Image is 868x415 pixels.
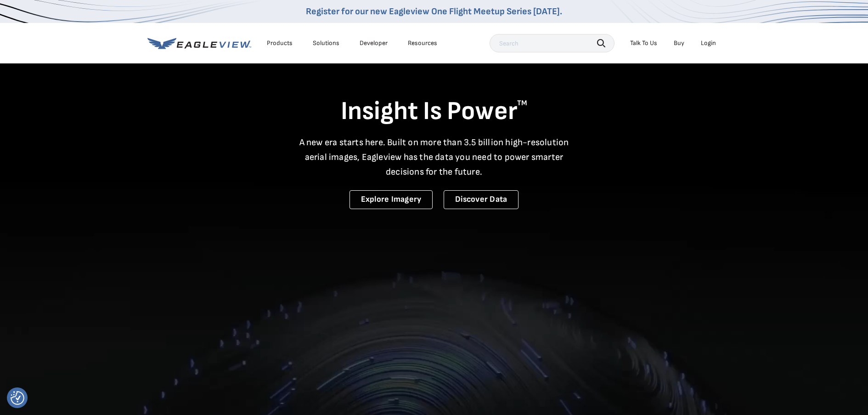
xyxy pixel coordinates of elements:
a: Register for our new Eagleview One Flight Meetup Series [DATE]. [306,6,562,17]
a: Buy [674,39,684,47]
button: Consent Preferences [11,391,24,405]
h1: Insight Is Power [147,96,721,128]
input: Search [490,34,614,52]
a: Explore Imagery [349,190,433,209]
div: Resources [408,39,437,47]
img: Revisit consent button [11,391,24,405]
a: Discover Data [444,190,519,209]
div: Products [267,39,293,47]
div: Talk To Us [630,39,657,47]
div: Solutions [313,39,339,47]
p: A new era starts here. Built on more than 3.5 billion high-resolution aerial images, Eagleview ha... [293,135,575,179]
div: Login [701,39,716,47]
a: Developer [360,39,388,47]
sup: TM [517,99,527,108]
